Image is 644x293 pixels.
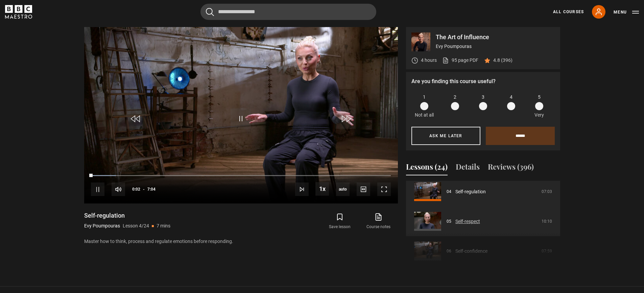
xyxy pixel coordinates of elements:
[359,212,398,231] a: Course notes
[5,5,32,19] svg: BBC Maestro
[315,182,329,196] button: Playback Rate
[84,222,120,229] p: Evy Poumpouras
[436,34,555,40] p: The Art of Influence
[336,182,350,196] div: Current quality: 720p
[295,182,309,196] button: Next Lesson
[415,112,434,119] p: Not at all
[157,222,170,229] p: 7 mins
[482,94,484,101] span: 3
[553,9,584,15] a: All Courses
[206,8,214,16] button: Submit the search query
[614,9,639,16] button: Toggle navigation
[112,182,125,196] button: Mute
[147,183,156,195] span: 7:04
[143,187,145,192] span: -
[442,57,478,64] a: 95 page PDF
[510,94,512,101] span: 4
[406,161,448,175] button: Lessons (24)
[436,43,555,50] p: Evy Poumpouras
[455,188,486,195] a: Self-regulation
[84,27,398,203] video-js: Video Player
[336,182,350,196] span: auto
[455,218,480,225] a: Self-respect
[132,183,140,195] span: 0:02
[538,94,541,101] span: 5
[123,222,149,229] p: Lesson 4/24
[493,57,512,64] p: 4.8 (396)
[454,94,456,101] span: 2
[411,127,480,145] button: Ask me later
[357,182,370,196] button: Captions
[488,161,534,175] button: Reviews (396)
[320,212,359,231] button: Save lesson
[411,77,555,86] p: Are you finding this course useful?
[84,238,398,245] p: Master how to think, process and regulate emotions before responding.
[377,182,391,196] button: Fullscreen
[533,112,546,119] p: Very
[423,94,426,101] span: 1
[456,161,480,175] button: Details
[84,212,170,220] h1: Self-regulation
[91,175,390,176] div: Progress Bar
[91,182,104,196] button: Pause
[200,4,376,20] input: Search
[421,57,437,64] p: 4 hours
